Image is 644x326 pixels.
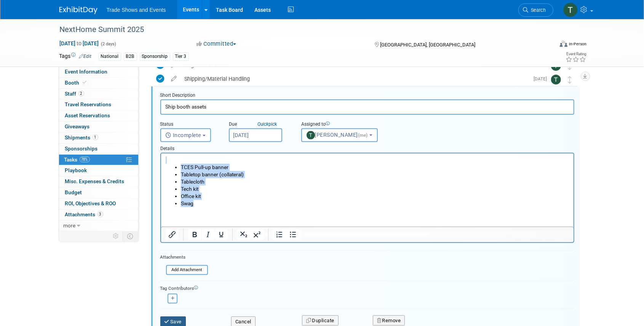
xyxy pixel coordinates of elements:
div: Details [160,142,574,153]
span: [DATE] [534,76,551,81]
div: Shipping/Material Handling [181,72,529,85]
td: Toggle Event Tabs [123,231,138,241]
span: 1 [93,134,98,140]
div: Event Rating [566,52,586,56]
span: Budget [65,189,82,195]
a: Budget [59,187,138,198]
span: Attachments [65,211,103,217]
span: 2 [78,91,84,96]
div: Short Description [160,92,574,99]
span: ROI, Objectives & ROO [65,200,116,206]
input: Name of task or a short description [160,99,574,114]
div: Status [160,121,217,128]
a: Attachments3 [59,209,138,220]
span: Travel Reservations [65,101,112,107]
div: Attachments [160,254,208,260]
div: NextHome Summit 2025 [57,23,542,37]
div: Event Format [508,40,587,51]
div: In-Person [569,41,586,47]
span: to [76,40,83,46]
div: B2B [124,53,137,61]
i: Quick [258,121,269,127]
div: Tier 3 [173,53,189,61]
i: Booth reservation complete [83,80,87,85]
input: Due Date [229,128,282,142]
span: Shipments [65,134,98,141]
a: Quickpick [256,121,279,127]
span: Asset Reservations [65,112,110,118]
button: Bold [188,229,201,240]
button: Duplicate [302,315,339,326]
i: Move task [568,76,572,83]
a: Edit [79,54,92,59]
span: Staff [65,91,84,97]
a: ROI, Objectives & ROO [59,198,138,209]
iframe: Rich Text Area [161,153,574,227]
span: Trade Shows and Events [107,7,166,13]
span: Giveaways [65,123,90,129]
button: Italic [201,229,214,240]
a: Sponsorships [59,144,138,154]
a: Giveaways [59,121,138,132]
span: Sponsorships [65,145,98,152]
button: Committed [194,40,239,48]
button: [PERSON_NAME](me) [301,128,378,142]
button: Superscript [251,229,264,240]
a: Tasks78% [59,155,138,165]
span: (2 days) [101,42,117,46]
div: Due [229,121,290,128]
span: more [64,222,76,229]
span: (me) [358,133,368,138]
a: Asset Reservations [59,110,138,121]
a: more [59,221,138,231]
td: Personalize Event Tab Strip [110,231,123,241]
div: Sponsorship [140,53,170,61]
img: Format-Inperson.png [560,41,567,47]
img: ExhibitDay [59,6,97,14]
a: Staff2 [59,89,138,99]
a: edit [168,75,181,82]
span: [GEOGRAPHIC_DATA], [GEOGRAPHIC_DATA] [380,42,475,48]
span: Misc. Expenses & Credits [65,178,125,184]
img: Tiff Wagner [551,75,561,85]
button: Insert/edit link [166,229,179,240]
button: Subscript [237,229,250,240]
img: Tiff Wagner [563,3,578,17]
button: Remove [373,315,405,326]
button: Underline [215,229,228,240]
a: Search [518,3,553,17]
span: 78% [80,157,90,162]
td: Tags [59,52,92,61]
button: Incomplete [160,128,211,142]
a: Event Information [59,67,138,77]
span: Playbook [65,167,87,173]
a: Booth [59,78,138,88]
span: [PERSON_NAME] [307,132,369,138]
span: 3 [97,211,103,217]
span: Booth [65,80,88,86]
span: Tasks [64,157,90,163]
button: Bullet list [286,229,299,240]
div: National [99,53,121,61]
div: Assigned to [301,121,396,128]
a: Shipments1 [59,133,138,143]
a: Travel Reservations [59,99,138,110]
a: Playbook [59,165,138,176]
div: Tag Contributors [160,284,574,292]
span: Search [529,7,546,13]
a: Misc. Expenses & Credits [59,176,138,187]
button: Numbered list [273,229,286,240]
span: Incomplete [166,132,201,138]
span: [DATE] [DATE] [59,40,99,47]
span: Event Information [65,69,108,75]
